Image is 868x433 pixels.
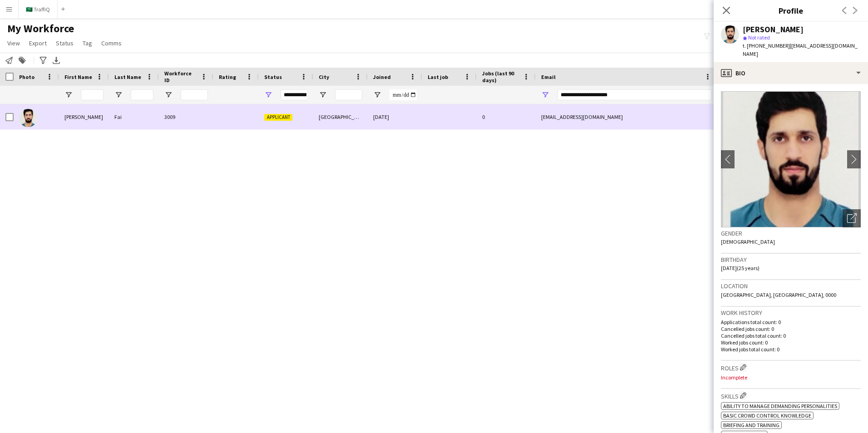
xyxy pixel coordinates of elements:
span: Jobs (last 90 days) [482,70,519,84]
span: Joined [373,74,391,80]
div: 0 [477,104,536,129]
input: Joined Filter Input [390,89,417,100]
app-action-btn: Add to tag [17,55,28,66]
span: [DATE] (25 years) [721,265,759,271]
span: Comms [101,39,122,47]
button: Open Filter Menu [319,91,327,99]
span: Applicant [264,114,292,121]
span: | [EMAIL_ADDRESS][DOMAIN_NAME] [743,42,858,57]
span: My Workforce [7,22,74,35]
div: [PERSON_NAME] [59,104,109,129]
span: View [7,39,20,47]
span: First Name [64,74,92,80]
app-action-btn: Advanced filters [38,55,49,66]
div: 3009 [159,104,213,129]
button: Open Filter Menu [64,91,73,99]
input: Workforce ID Filter Input [181,89,208,100]
span: Photo [19,74,35,80]
p: Applications total count: 0 [721,319,861,325]
input: First Name Filter Input [81,89,104,100]
button: Open Filter Menu [541,91,549,99]
div: [GEOGRAPHIC_DATA] [313,104,368,129]
span: Email [541,74,556,80]
span: Last Name [114,74,141,80]
h3: Profile [714,5,868,16]
input: Email Filter Input [557,89,712,100]
h3: Roles [721,363,861,372]
a: View [4,37,24,49]
span: Rating [219,74,236,80]
app-action-btn: Notify workforce [4,55,15,66]
div: [EMAIL_ADDRESS][DOMAIN_NAME] [536,104,717,129]
span: [GEOGRAPHIC_DATA], [GEOGRAPHIC_DATA], 0000 [721,291,836,298]
span: City [319,74,329,80]
span: t. [PHONE_NUMBER] [743,42,790,49]
h3: Birthday [721,256,861,264]
span: [DEMOGRAPHIC_DATA] [721,238,775,245]
button: Open Filter Menu [264,91,272,99]
input: Last Name Filter Input [131,89,153,100]
span: Workforce ID [164,70,197,84]
h3: Location [721,282,861,290]
span: Briefing and training [723,422,779,428]
h3: Skills [721,391,861,400]
p: Cancelled jobs total count: 0 [721,332,861,339]
div: Bio [714,62,868,84]
div: [PERSON_NAME] [743,25,804,34]
button: 🇸🇦 TraffiQ [19,0,58,18]
button: Open Filter Menu [164,91,173,99]
span: Export [29,39,47,47]
p: Worked jobs count: 0 [721,339,861,346]
span: Status [56,39,74,47]
a: Tag [79,37,96,49]
p: Worked jobs total count: 0 [721,346,861,353]
span: Not rated [748,34,770,41]
button: Open Filter Menu [114,91,123,99]
span: Status [264,74,282,80]
span: Tag [83,39,92,47]
span: Basic crowd control knowledge [723,412,811,419]
a: Export [25,37,50,49]
button: Open Filter Menu [373,91,381,99]
h3: Work history [721,309,861,317]
img: Faisal Ali Fai [19,109,37,127]
div: Open photos pop-in [843,209,861,227]
img: Crew avatar or photo [721,91,861,227]
app-action-btn: Export XLSX [51,55,62,66]
p: Incomplete [721,374,861,381]
a: Comms [98,37,125,49]
span: Last job [428,74,448,80]
div: Fai [109,104,159,129]
input: City Filter Input [335,89,362,100]
span: Ability to manage demanding personalities [723,403,837,409]
h3: Gender [721,229,861,237]
a: Status [52,37,77,49]
p: Cancelled jobs count: 0 [721,325,861,332]
div: [DATE] [368,104,422,129]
